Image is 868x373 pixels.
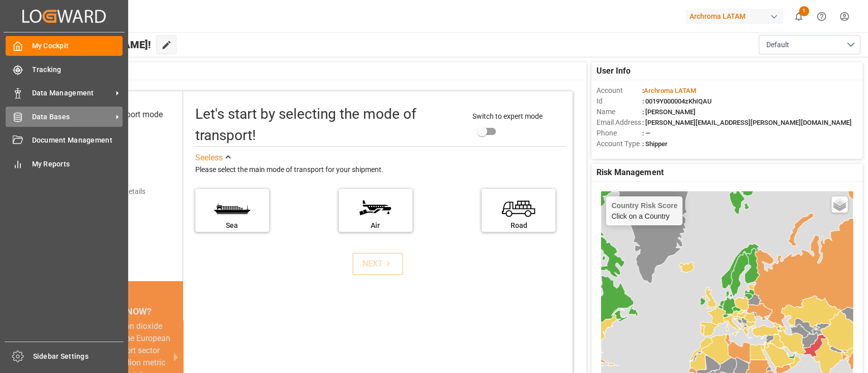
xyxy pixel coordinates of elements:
[642,87,696,94] span: :
[32,88,112,98] span: Data Management
[6,154,123,174] a: My Reports
[32,112,112,122] span: Data Bases
[642,129,650,137] span: : —
[596,117,642,128] span: Email Address
[685,7,787,26] button: Archroma LATAM
[611,201,677,220] div: Click on a Country
[642,108,696,116] span: : [PERSON_NAME]
[6,36,123,56] a: My Cockpit
[685,9,783,24] div: Archroma LATAM
[596,65,631,77] span: User Info
[200,220,264,231] div: Sea
[596,85,642,96] span: Account
[596,107,642,117] span: Name
[32,159,123,169] span: My Reports
[596,128,642,139] span: Phone
[487,220,550,231] div: Road
[759,35,860,54] button: open menu
[6,59,123,79] a: Tracking
[611,201,677,210] h4: Country Risk Score
[352,253,403,275] button: NEXT
[799,6,809,16] span: 1
[766,40,789,50] span: Default
[6,130,123,150] a: Document Management
[195,164,566,176] div: Please select the main mode of transport for your shipment.
[596,139,642,149] span: Account Type
[32,41,123,51] span: My Cockpit
[32,135,123,146] span: Document Management
[642,140,668,148] span: : Shipper
[195,152,223,164] div: See less
[84,109,163,121] div: Select transport mode
[787,5,810,28] button: show 1 new notifications
[363,258,394,270] div: NEXT
[644,87,696,94] span: Archroma LATAM
[33,351,124,362] span: Sidebar Settings
[831,196,848,213] a: Layers
[810,5,833,28] button: Help Center
[642,119,852,126] span: : [PERSON_NAME][EMAIL_ADDRESS][PERSON_NAME][DOMAIN_NAME]
[472,112,543,120] span: Switch to expert mode
[32,64,123,75] span: Tracking
[344,220,407,231] div: Air
[195,104,462,146] div: Let's start by selecting the mode of transport!
[596,166,663,179] span: Risk Management
[642,97,712,105] span: : 0019Y000004zKhIQAU
[596,96,642,107] span: Id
